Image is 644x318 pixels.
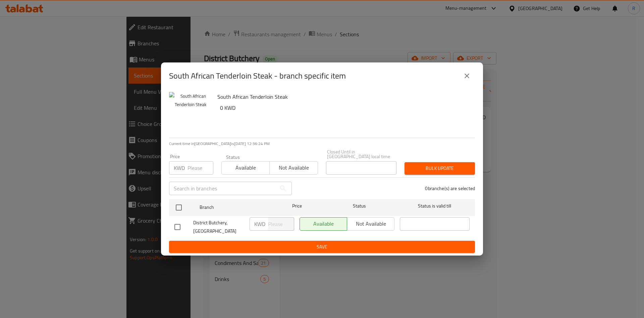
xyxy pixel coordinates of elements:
[169,92,212,135] img: South African Tenderloin Steak
[169,182,276,195] input: Search in branches
[425,185,475,192] p: 0 branche(s) are selected
[325,202,394,210] span: Status
[269,161,318,175] button: Not available
[275,202,319,210] span: Price
[224,163,267,173] span: Available
[268,217,294,231] input: Please enter price
[217,92,470,101] h6: South African Tenderloin Steak
[193,219,244,235] span: District Butchery, [GEOGRAPHIC_DATA]
[169,71,346,81] h2: South African Tenderloin Steak - branch specific item
[169,141,475,147] p: Current time in [GEOGRAPHIC_DATA] is [DATE] 12:36:24 PM
[272,163,315,173] span: Not available
[187,161,213,175] input: Please enter price
[174,164,185,172] p: KWD
[405,162,475,175] button: Bulk update
[400,202,470,210] span: Status is valid till
[169,241,475,253] button: Save
[174,243,470,251] span: Save
[221,161,270,175] button: Available
[200,203,269,212] span: Branch
[459,68,475,84] button: close
[254,220,265,228] p: KWD
[220,103,470,112] h6: 0 KWD
[410,164,470,173] span: Bulk update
